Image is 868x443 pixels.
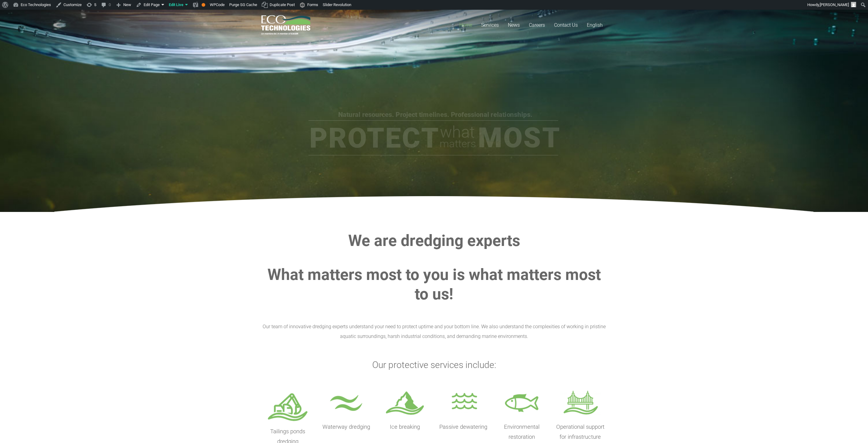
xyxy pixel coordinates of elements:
rs-layer: what [440,124,475,140]
rs-layer: Natural resources. Project timelines. Professional relationships. [338,112,533,118]
span: Passive dewatering [439,424,487,430]
strong: What matters most to you is what matters most to us! [267,265,601,303]
a: English [582,10,607,40]
a: logo_EcoTech_ASDR_RGB [261,15,311,35]
rs-layer: matters [440,135,476,152]
span: Home [459,22,472,28]
span: Environmental restoration [504,424,540,440]
a: Contact Us [550,10,582,40]
h3: Our protective services include: [261,360,607,370]
span: Slider Revolution [323,2,351,7]
rs-layer: Protect [309,124,440,152]
span: Services [481,22,499,28]
div: OK [202,3,205,7]
span: English [587,22,603,28]
p: Our team of innovative dredging experts understand your need to protect uptime and your bottom li... [261,322,607,341]
span: Careers [529,22,545,28]
a: News [503,10,524,40]
span: Waterway dredging [322,424,370,430]
span: Contact Us [554,22,578,28]
span: News [508,22,520,28]
span: Ice breaking [390,424,420,430]
a: Careers [524,10,550,40]
strong: We are dredging experts [348,231,520,250]
rs-layer: Most [478,124,560,152]
a: Home [455,10,477,40]
img: hero-crescent.png [54,196,813,213]
span: [PERSON_NAME] [820,2,849,7]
